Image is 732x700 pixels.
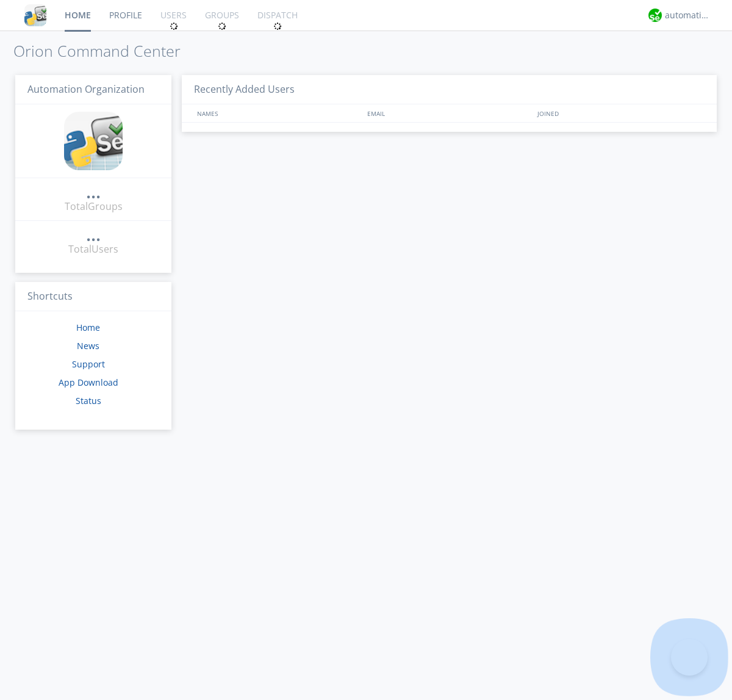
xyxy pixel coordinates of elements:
[534,104,705,122] div: JOINED
[194,104,361,122] div: NAMES
[15,282,171,312] h3: Shortcuts
[77,340,99,352] a: News
[86,186,101,198] div: ...
[273,22,282,31] img: spin.svg
[76,395,101,406] a: Status
[64,112,123,170] img: cddb5a64eb264b2086981ab96f4c1ba7
[182,75,717,105] h3: Recently Added Users
[86,228,101,242] a: ...
[65,200,123,214] div: Total Groups
[218,22,226,31] img: spin.svg
[86,186,101,200] a: ...
[364,104,534,122] div: EMAIL
[665,9,711,21] div: automation+atlas
[72,358,105,370] a: Support
[170,22,178,31] img: spin.svg
[59,377,118,388] a: App Download
[24,4,46,26] img: cddb5a64eb264b2086981ab96f4c1ba7
[671,639,708,676] iframe: Toggle Customer Support
[76,322,100,333] a: Home
[68,242,118,256] div: Total Users
[648,9,662,22] img: d2d01cd9b4174d08988066c6d424eccd
[86,228,101,240] div: ...
[27,82,145,96] span: Automation Organization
